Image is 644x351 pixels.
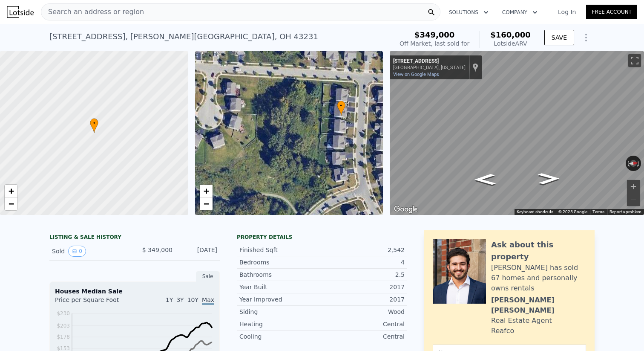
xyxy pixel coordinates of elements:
button: SAVE [544,30,574,45]
span: Max [202,296,214,305]
path: Go North, Black Sycamore Dr [529,170,569,187]
div: Central [322,320,405,328]
div: Reafco [491,326,514,336]
div: 2017 [322,283,405,291]
div: Sold [52,246,128,257]
button: View historical data [68,246,86,257]
div: 2.5 [322,270,405,279]
div: Bathrooms [239,270,322,279]
div: Ask about this property [491,239,586,263]
div: Price per Square Foot [55,296,135,309]
a: Free Account [586,5,637,19]
button: Rotate clockwise [637,156,641,171]
span: • [90,119,98,127]
a: View on Google Maps [393,72,439,77]
div: Siding [239,307,322,316]
div: [STREET_ADDRESS] [393,58,466,65]
a: Show location on map [472,63,478,72]
span: © 2025 Google [558,209,587,214]
div: Year Improved [239,295,322,304]
a: Zoom in [200,185,213,197]
span: 10Y [187,296,198,303]
div: • [90,118,98,133]
button: Company [495,5,544,20]
div: Year Built [239,283,322,291]
button: Solutions [442,5,495,20]
div: Houses Median Sale [55,287,214,296]
div: • [337,101,345,116]
button: Zoom in [627,180,640,193]
div: Bedrooms [239,258,322,267]
span: $349,000 [414,30,455,39]
tspan: $230 [57,310,70,316]
div: Heating [239,320,322,328]
div: [DATE] [179,246,217,257]
button: Keyboard shortcuts [517,209,553,215]
tspan: $178 [57,334,70,340]
div: Street View [390,51,644,215]
button: Rotate counterclockwise [626,156,630,171]
div: 2017 [322,295,405,304]
div: Lotside ARV [490,39,531,48]
div: LISTING & SALE HISTORY [49,234,220,242]
div: Property details [237,234,407,241]
div: Map [390,51,644,215]
a: Open this area in Google Maps (opens a new window) [392,204,420,215]
div: Real Estate Agent [491,316,552,326]
div: 2,542 [322,246,405,254]
a: Zoom out [5,197,17,210]
div: Off Market, last sold for [400,39,469,48]
div: [PERSON_NAME] has sold 67 homes and personally owns rentals [491,263,586,293]
span: + [9,186,14,196]
button: Zoom out [627,193,640,206]
span: • [337,102,345,110]
div: Sale [196,271,220,282]
div: Cooling [239,332,322,341]
img: Lotside [7,6,34,18]
div: Central [322,332,405,341]
button: Show Options [578,29,595,46]
div: Wood [322,307,405,316]
a: Log In [548,8,586,16]
a: Zoom in [5,185,17,197]
div: [STREET_ADDRESS] , [PERSON_NAME][GEOGRAPHIC_DATA] , OH 43231 [49,31,318,43]
div: [GEOGRAPHIC_DATA], [US_STATE] [393,65,466,70]
tspan: $203 [57,323,70,329]
span: − [9,198,14,209]
div: Finished Sqft [239,246,322,254]
span: + [203,186,209,196]
div: 4 [322,258,405,267]
a: Zoom out [200,197,213,210]
span: − [203,198,209,209]
button: Toggle fullscreen view [628,54,641,67]
div: [PERSON_NAME] [PERSON_NAME] [491,295,586,316]
a: Report a problem [609,209,641,214]
button: Reset the view [625,160,641,168]
a: Terms (opens in new tab) [592,209,604,214]
span: 1Y [166,296,173,303]
span: 3Y [176,296,184,303]
img: Google [392,204,420,215]
path: Go South, Black Sycamore Dr [465,171,505,188]
span: Search an address or region [41,7,144,17]
span: $160,000 [490,30,531,39]
span: $ 349,000 [142,247,172,253]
